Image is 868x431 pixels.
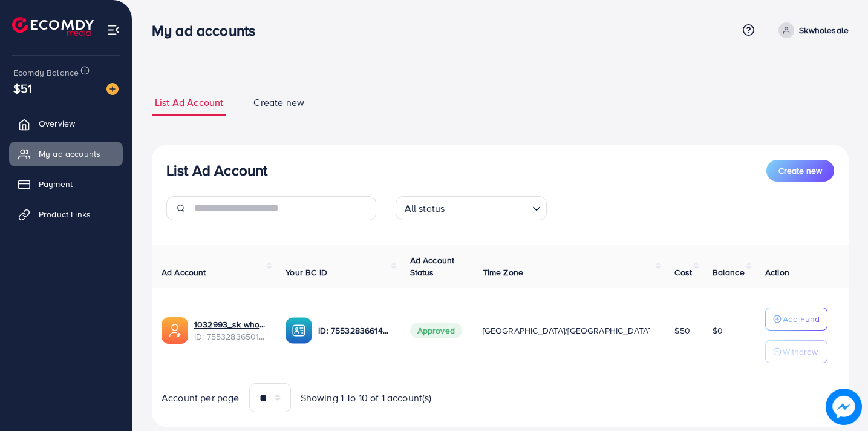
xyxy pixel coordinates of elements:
span: [GEOGRAPHIC_DATA]/[GEOGRAPHIC_DATA] [483,324,651,337]
span: Account per page [162,391,240,405]
p: Add Fund [783,312,820,326]
span: Overview [39,117,75,130]
div: <span class='underline'>1032993_sk whole store_1758636153101</span></br>7553283650142601223 [194,318,266,343]
a: Skwholesale [774,22,849,38]
span: Time Zone [483,266,523,278]
span: All status [402,200,448,217]
span: Create new [778,165,822,177]
a: My ad accounts [9,142,123,166]
span: Action [765,266,789,278]
span: Approved [410,323,462,338]
span: $0 [713,324,723,337]
div: Search for option [396,196,547,220]
button: Create new [766,160,834,182]
p: Skwholesale [799,23,849,38]
input: Search for option [448,197,527,217]
span: Your BC ID [286,266,327,278]
span: Ecomdy Balance [13,67,79,79]
span: Showing 1 To 10 of 1 account(s) [301,391,432,405]
span: Ad Account Status [410,254,455,278]
span: ID: 7553283650142601223 [194,331,266,343]
span: Product Links [39,208,91,220]
img: logo [12,17,94,36]
a: 1032993_sk whole store_1758636153101 [194,318,266,331]
a: Product Links [9,202,123,226]
span: $50 [674,324,690,337]
span: My ad accounts [39,148,100,160]
a: Overview [9,111,123,136]
img: image [826,389,862,425]
button: Add Fund [765,308,827,331]
span: List Ad Account [155,96,223,110]
span: Payment [39,178,73,190]
button: Withdraw [765,340,827,363]
p: Withdraw [783,344,818,359]
span: Ad Account [162,266,206,278]
h3: My ad accounts [152,22,265,39]
h3: List Ad Account [166,162,267,179]
span: Cost [674,266,692,278]
span: $51 [13,79,32,97]
span: Create new [253,96,304,110]
a: Payment [9,172,123,196]
p: ID: 7553283661450330119 [318,323,390,338]
img: ic-ba-acc.ded83a64.svg [286,317,312,344]
span: Balance [713,266,745,278]
img: menu [106,23,120,37]
img: image [106,83,119,95]
img: ic-ads-acc.e4c84228.svg [162,317,188,344]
